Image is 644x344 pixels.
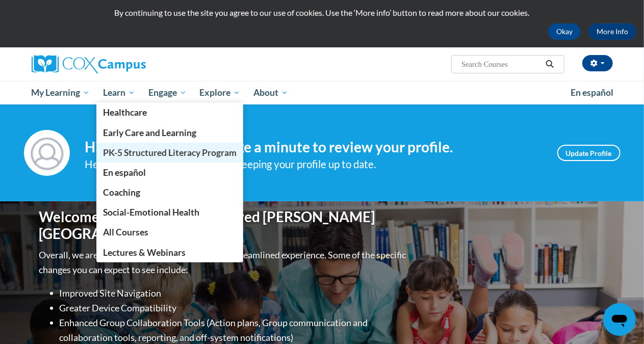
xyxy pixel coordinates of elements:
span: PK-5 Structured Literacy Program [103,147,237,158]
li: Improved Site Navigation [60,286,409,301]
a: En español [564,82,621,103]
span: Explore [199,87,240,99]
h1: Welcome to the new and improved [PERSON_NAME][GEOGRAPHIC_DATA] [39,208,409,243]
span: En español [103,167,146,178]
a: En español [96,163,243,182]
li: Greater Device Compatibility [60,301,409,315]
a: More Info [588,23,636,40]
img: Profile Image [24,130,70,176]
iframe: Button to launch messaging window [603,303,636,336]
p: Overall, we are proud to provide you with a more streamlined experience. Some of the specific cha... [39,248,409,277]
button: Okay [548,23,581,40]
a: Lectures & Webinars [96,243,243,262]
span: En español [571,87,614,98]
div: Help improve your experience by keeping your profile up to date. [85,156,542,173]
div: Main menu [24,81,621,104]
img: Cox Campus [32,55,146,73]
a: Engage [142,81,193,104]
a: About [247,81,295,104]
a: PK-5 Structured Literacy Program [96,143,243,163]
span: My Learning [31,87,90,99]
a: Social-Emotional Health [96,202,243,222]
span: Engage [148,87,187,99]
h4: Hi [PERSON_NAME]! Take a minute to review your profile. [85,139,542,156]
a: My Learning [25,81,97,104]
p: By continuing to use the site you agree to our use of cookies. Use the ‘More info’ button to read... [8,7,636,18]
span: Healthcare [103,107,147,118]
a: Healthcare [96,102,243,122]
a: Early Care and Learning [96,123,243,143]
span: Coaching [103,187,140,198]
span: About [253,87,288,99]
a: Cox Campus [32,55,215,73]
input: Search Courses [460,58,542,70]
span: Learn [103,87,135,99]
a: Learn [96,81,142,104]
a: Explore [193,81,247,104]
button: Account Settings [582,55,613,71]
a: Coaching [96,182,243,202]
a: Update Profile [557,145,621,161]
span: Social-Emotional Health [103,207,199,218]
span: All Courses [103,227,148,237]
span: Early Care and Learning [103,127,196,138]
button: Search [542,58,557,70]
a: All Courses [96,222,243,242]
span: Lectures & Webinars [103,247,186,258]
